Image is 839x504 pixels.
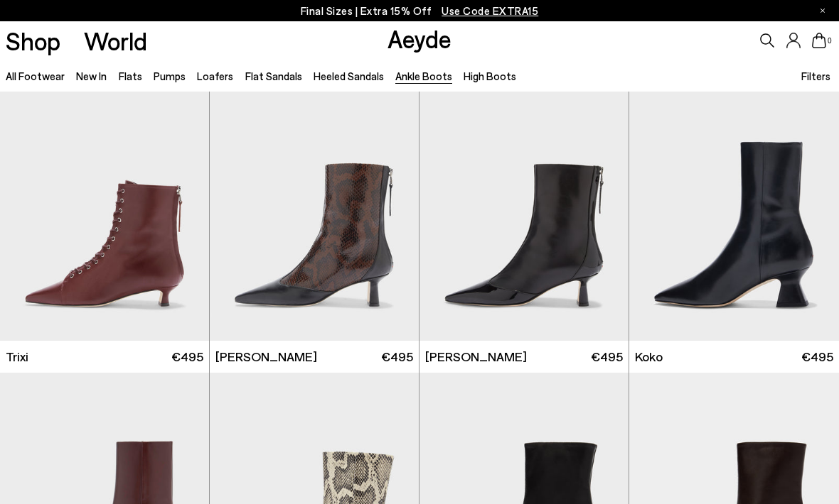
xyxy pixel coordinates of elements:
a: Flats [119,70,142,82]
a: Shop [6,28,60,53]
p: Final Sizes | Extra 15% Off [301,2,539,20]
a: Ankle Boots [395,70,452,82]
a: [PERSON_NAME] €495 [419,341,629,373]
a: Koko €495 [629,341,839,373]
span: [PERSON_NAME] [425,348,527,366]
span: €495 [381,348,413,366]
a: 0 [812,33,826,48]
a: All Footwear [6,70,65,82]
img: Sila Dual-Toned Boots [419,78,629,341]
img: Sila Dual-Toned Boots [210,78,419,341]
a: Flat Sandals [245,70,302,82]
a: [PERSON_NAME] €495 [210,341,419,373]
a: Loafers [197,70,233,82]
img: Koko Regal Heel Boots [629,78,839,341]
span: 0 [826,37,833,45]
a: Pumps [154,70,186,82]
span: Navigate to /collections/ss25-final-sizes [442,4,538,17]
span: €495 [801,348,833,366]
span: Trixi [6,348,28,366]
span: [PERSON_NAME] [215,348,317,366]
a: New In [76,70,107,82]
span: €495 [591,348,623,366]
a: High Boots [464,70,516,82]
span: Filters [801,70,830,82]
a: World [84,28,147,53]
span: €495 [171,348,203,366]
span: Koko [635,348,663,366]
a: Heeled Sandals [314,70,384,82]
a: Aeyde [388,23,451,53]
